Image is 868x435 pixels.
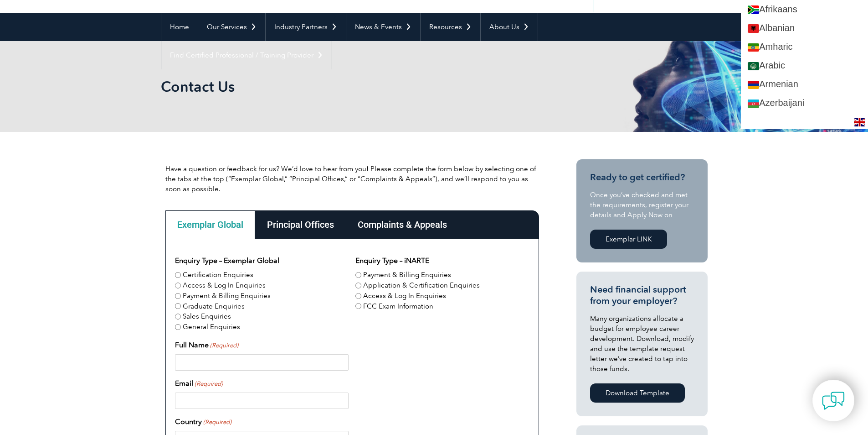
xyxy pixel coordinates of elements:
label: General Enquiries [183,322,240,332]
span: (Required) [194,379,223,388]
label: Graduate Enquiries [183,301,245,312]
label: Payment & Billing Enquiries [183,291,271,301]
a: Find Certified Professional / Training Provider [161,41,332,69]
a: Albanian [741,19,868,37]
a: Basque [741,113,868,131]
img: af [748,5,759,14]
label: Access & Log In Enquiries [183,280,266,291]
h3: Need financial support from your employer? [590,284,694,307]
legend: Enquiry Type – Exemplar Global [175,255,279,266]
a: Our Services [198,13,265,41]
a: About Us [481,13,538,41]
a: Industry Partners [266,13,346,41]
a: Home [161,13,198,41]
span: (Required) [209,341,238,350]
img: en [854,118,865,126]
div: Exemplar Global [165,210,255,239]
label: Country [175,416,231,427]
a: Exemplar LINK [590,230,667,249]
label: Full Name [175,340,238,351]
label: Email [175,378,223,389]
img: contact-chat.png [822,389,845,412]
p: Once you’ve checked and met the requirements, register your details and Apply Now on [590,190,694,220]
label: Access & Log In Enquiries [363,291,446,301]
a: Armenian [741,75,868,94]
label: Sales Enquiries [183,311,231,322]
a: Resources [421,13,480,41]
img: am [748,43,759,52]
div: Complaints & Appeals [346,210,459,239]
a: Azerbaijani [741,94,868,112]
label: Payment & Billing Enquiries [363,270,451,280]
div: Principal Offices [255,210,346,239]
h1: Contact Us [161,78,511,95]
img: hy [748,81,759,89]
p: Many organizations allocate a budget for employee career development. Download, modify and use th... [590,314,694,374]
span: (Required) [202,418,231,427]
a: Amharic [741,37,868,56]
label: FCC Exam Information [363,301,433,312]
img: sq [748,24,759,33]
h3: Ready to get certified? [590,172,694,183]
label: Certification Enquiries [183,270,253,280]
a: Download Template [590,383,685,403]
p: Have a question or feedback for us? We’d love to hear from you! Please complete the form below by... [165,164,539,194]
img: ar [748,62,759,71]
img: az [748,100,759,108]
a: News & Events [346,13,420,41]
legend: Enquiry Type – iNARTE [355,255,429,266]
label: Application & Certification Enquiries [363,280,480,291]
a: Arabic [741,56,868,75]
